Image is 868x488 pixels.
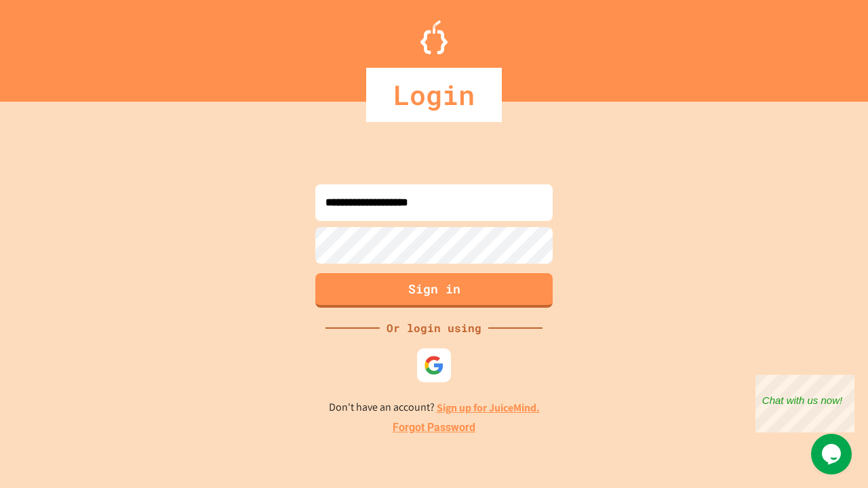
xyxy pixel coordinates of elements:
div: Or login using [380,320,488,336]
iframe: chat widget [811,434,854,474]
button: Sign in [315,273,553,308]
a: Forgot Password [393,420,475,436]
img: Logo.svg [420,20,448,54]
div: Login [366,68,502,122]
p: Don't have an account? [329,399,540,416]
iframe: chat widget [755,375,854,432]
a: Sign up for JuiceMind. [437,401,540,415]
img: google-icon.svg [424,355,444,375]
